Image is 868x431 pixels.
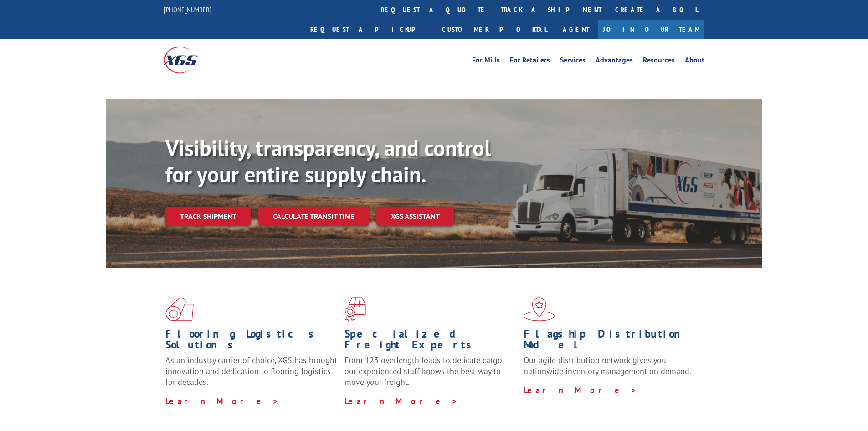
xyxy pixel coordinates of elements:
a: Learn More > [165,396,279,406]
a: Learn More > [344,396,458,406]
span: As an industry carrier of choice, XGS has brought innovation and dedication to flooring logistics... [165,355,337,387]
p: From 123 overlength loads to delicate cargo, our experienced staff knows the best way to move you... [344,355,517,395]
a: Services [560,57,586,67]
a: Agent [554,20,598,39]
a: Advantages [596,57,633,67]
a: Customer Portal [435,20,554,39]
a: For Mills [472,57,500,67]
h1: Specialized Freight Experts [344,328,517,355]
a: Resources [643,57,675,67]
h1: Flagship Distribution Model [524,328,696,355]
img: xgs-icon-total-supply-chain-intelligence-red [165,297,194,321]
a: Track shipment [165,207,251,226]
a: About [685,57,704,67]
a: [PHONE_NUMBER] [164,5,211,14]
span: Our agile distribution network gives you nationwide inventory management on demand. [524,355,691,376]
a: Request a pickup [303,20,435,39]
a: Join Our Team [598,20,704,39]
a: Learn More > [524,385,637,395]
a: For Retailers [510,57,550,67]
b: Visibility, transparency, and control for your entire supply chain. [165,134,491,188]
a: XGS ASSISTANT [376,207,454,226]
h1: Flooring Logistics Solutions [165,328,338,355]
img: xgs-icon-flagship-distribution-model-red [524,297,555,321]
img: xgs-icon-focused-on-flooring-red [344,297,366,321]
a: Calculate transit time [258,207,369,226]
